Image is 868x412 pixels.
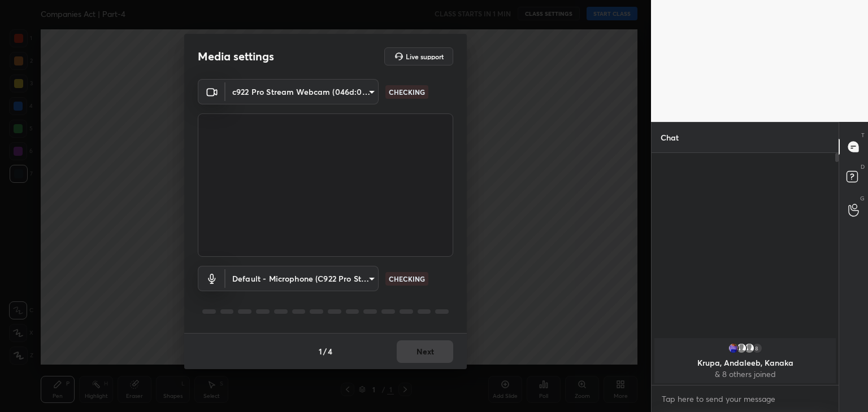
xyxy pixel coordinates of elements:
h4: 1 [319,345,322,357]
img: ad4047ff7b414626837a6f128a8734e9.jpg [728,343,739,354]
p: CHECKING [389,87,425,97]
h5: Live support [406,53,444,60]
div: 8 [752,343,763,354]
div: c922 Pro Stream Webcam (046d:085c) [225,266,379,291]
img: default.png [736,343,747,354]
div: grid [652,336,839,385]
p: G [860,194,865,203]
p: T [861,131,865,139]
p: Chat [652,122,688,152]
p: CHECKING [389,274,425,284]
p: Krupa, Andaleeb, Kanaka [661,358,829,367]
div: c922 Pro Stream Webcam (046d:085c) [225,79,379,104]
h2: Media settings [198,49,274,64]
h4: / [323,345,327,357]
h4: 4 [328,345,332,357]
p: & 8 others joined [661,370,829,379]
img: default.png [744,343,755,354]
p: D [861,163,865,171]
